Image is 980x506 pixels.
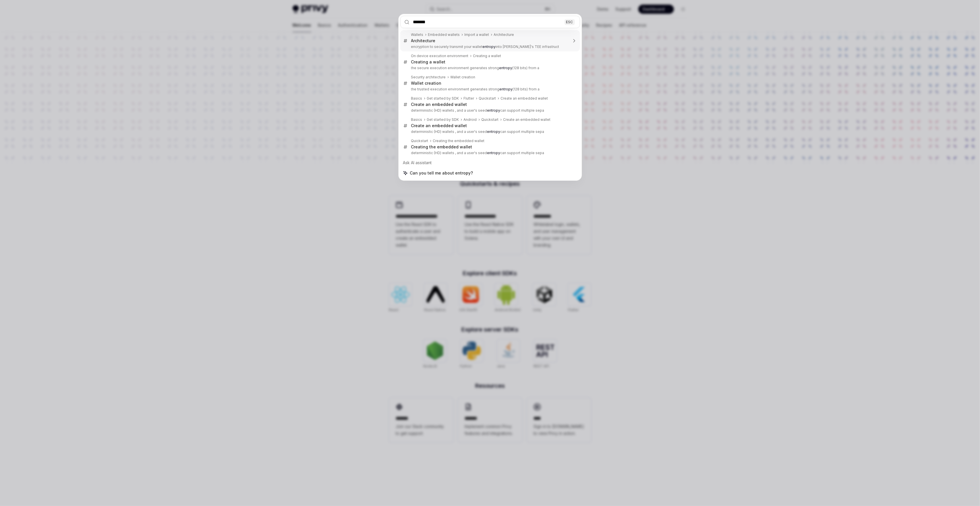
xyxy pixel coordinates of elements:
span: Can you tell me about entropy? [410,170,473,176]
div: Ask AI assistant [400,158,580,168]
div: Embedded wallets [428,32,460,37]
div: Wallet creation [451,75,475,80]
p: deterministic (HD) wallets , and a user's seed can support multiple sepa [411,151,568,155]
b: entropy [487,108,500,113]
div: Architecture [411,38,436,43]
div: Flutter [464,96,474,101]
b: entropy [483,44,496,49]
b: entropy [499,66,513,70]
p: the trusted execution environment generates strong (128 bits) from a [411,87,568,92]
div: Quickstart [482,117,499,122]
div: Get started by SDK [427,117,459,122]
div: Creating the embedded wallet [411,144,472,150]
div: Wallets [411,32,424,37]
b: entropy [500,87,513,91]
div: Create an embedded wallet [411,102,467,107]
div: Creating a wallet [411,59,446,65]
p: deterministic (HD) wallets , and a user's seed can support multiple sepa [411,129,568,134]
b: entropy [487,129,500,134]
div: Architecture [494,32,514,37]
div: Quickstart [411,139,428,143]
div: Creating the embedded wallet [433,139,485,143]
b: entropy [487,151,500,155]
div: Android [464,117,477,122]
div: Basics [411,96,422,101]
p: the secure execution environment generates strong (128 bits) from a [411,66,568,70]
div: Security architecture [411,75,446,80]
div: Create an embedded wallet [501,96,548,101]
p: deterministic (HD) wallets , and a user's seed can support multiple sepa [411,108,568,113]
div: Import a wallet [465,32,489,37]
div: Quickstart [479,96,496,101]
div: Creating a wallet [473,54,501,58]
div: Basics [411,117,422,122]
div: Wallet creation [411,81,442,86]
div: Create an embedded wallet [503,117,551,122]
div: Get started by SDK [427,96,459,101]
div: On device execution environment [411,54,469,58]
div: ESC [565,19,575,25]
div: Create an embedded wallet [411,123,467,128]
p: encryption to securely transmit your wallet into [PERSON_NAME]'s TEE infrastruct [411,44,568,49]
